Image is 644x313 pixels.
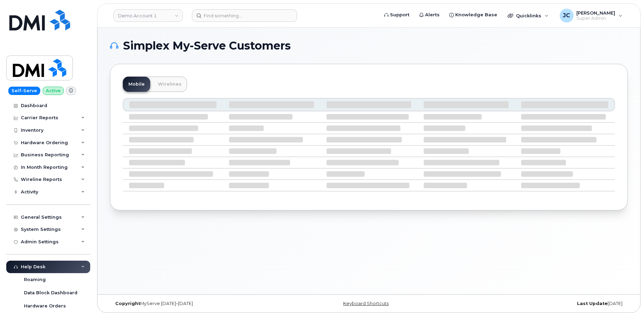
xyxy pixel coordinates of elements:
[343,301,389,306] a: Keyboard Shortcuts
[152,77,187,92] a: Wirelines
[577,301,608,306] strong: Last Update
[123,41,291,51] span: Simplex My-Serve Customers
[110,301,282,306] div: MyServe [DATE]–[DATE]
[455,301,628,306] div: [DATE]
[123,77,150,92] a: Mobile
[115,301,140,306] strong: Copyright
